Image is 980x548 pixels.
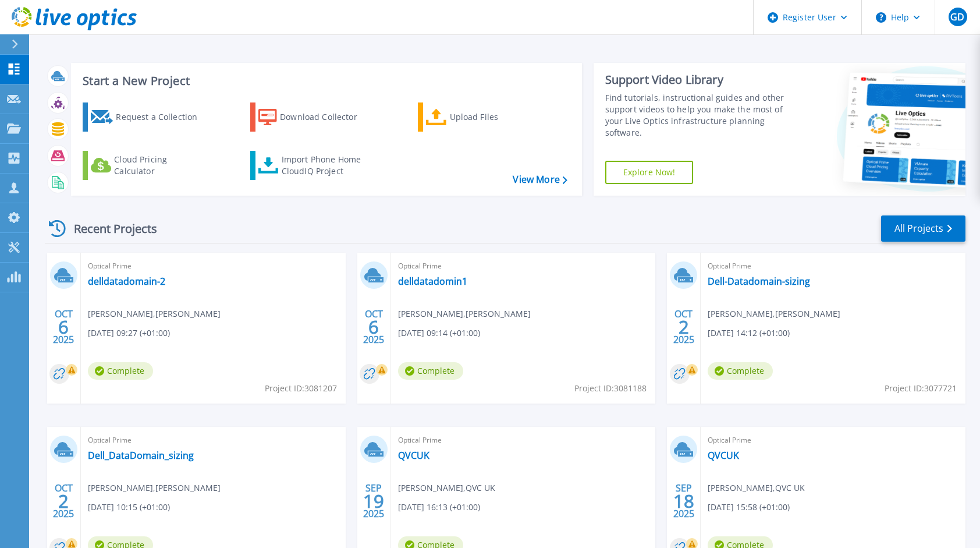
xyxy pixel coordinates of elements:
a: View More [513,174,567,185]
div: Upload Files [450,105,543,129]
span: Optical Prime [88,434,339,447]
span: Project ID: 3077721 [885,382,957,395]
span: 18 [673,496,694,506]
span: [DATE] 16:13 (+01:00) [398,501,480,514]
a: Upload Files [418,102,548,132]
div: OCT 2025 [673,306,695,348]
span: 6 [58,322,69,332]
div: Cloud Pricing Calculator [114,154,207,177]
span: Project ID: 3081188 [574,382,647,395]
span: [PERSON_NAME] , [PERSON_NAME] [708,307,840,320]
div: Recent Projects [45,214,173,243]
span: 2 [58,496,69,506]
span: 2 [679,322,689,332]
div: Find tutorials, instructional guides and other support videos to help you make the most of your L... [605,92,793,139]
span: Complete [398,362,463,380]
a: Request a Collection [83,102,212,132]
span: [PERSON_NAME] , [PERSON_NAME] [398,307,531,320]
span: Optical Prime [398,434,649,447]
span: Optical Prime [708,434,958,447]
a: Cloud Pricing Calculator [83,151,212,180]
span: 6 [368,322,379,332]
a: QVCUK [708,450,739,461]
div: OCT 2025 [52,480,74,522]
a: QVCUK [398,450,429,461]
div: Request a Collection [116,105,209,129]
div: Download Collector [280,105,373,129]
div: OCT 2025 [52,306,74,348]
span: GD [950,12,964,22]
div: OCT 2025 [363,306,385,348]
div: Import Phone Home CloudIQ Project [282,154,372,177]
a: All Projects [881,215,965,242]
a: Dell_DataDomain_sizing [88,450,194,461]
span: [DATE] 14:12 (+01:00) [708,327,790,340]
div: Support Video Library [605,72,793,87]
a: Explore Now! [605,161,694,184]
span: [DATE] 10:15 (+01:00) [88,501,170,514]
span: Optical Prime [398,260,649,273]
span: Project ID: 3081207 [265,382,337,395]
a: Dell-Datadomain-sizing [708,275,810,287]
span: [PERSON_NAME] , QVC UK [708,482,805,494]
span: Optical Prime [708,260,958,273]
span: [DATE] 09:14 (+01:00) [398,327,480,340]
span: 19 [363,496,384,506]
span: [DATE] 09:27 (+01:00) [88,327,170,340]
a: delldatadomin1 [398,275,467,287]
span: Complete [88,362,153,380]
span: [PERSON_NAME] , [PERSON_NAME] [88,307,221,320]
span: [DATE] 15:58 (+01:00) [708,501,790,514]
div: SEP 2025 [673,480,695,522]
span: Complete [708,362,773,380]
a: Download Collector [250,102,380,132]
span: Optical Prime [88,260,339,273]
a: delldatadomain-2 [88,275,165,287]
h3: Start a New Project [83,75,567,87]
span: [PERSON_NAME] , QVC UK [398,482,495,494]
span: [PERSON_NAME] , [PERSON_NAME] [88,482,221,494]
div: SEP 2025 [363,480,385,522]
